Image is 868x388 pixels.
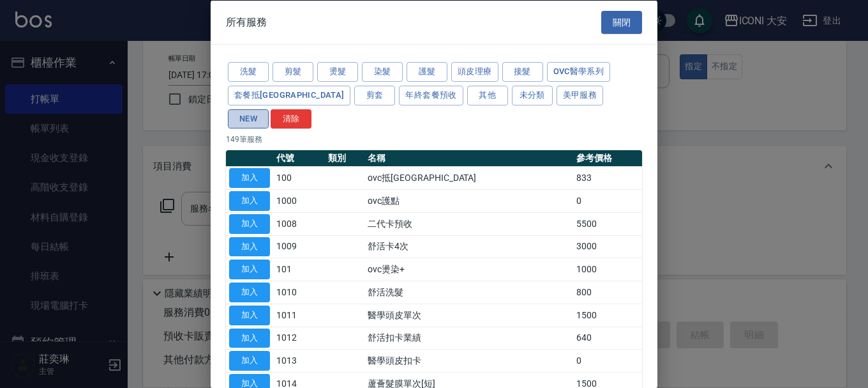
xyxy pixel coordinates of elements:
td: 1000 [573,258,642,281]
button: 剪套 [354,85,395,105]
button: 接髮 [502,62,543,82]
td: ovc抵[GEOGRAPHIC_DATA] [364,166,573,189]
td: 5500 [573,212,642,235]
td: 0 [573,349,642,372]
th: 代號 [273,150,325,167]
td: 1500 [573,304,642,327]
td: ovc護點 [364,189,573,212]
td: 1000 [273,189,325,212]
th: 參考價格 [573,150,642,167]
button: 染髮 [362,62,403,82]
td: 二代卡預收 [364,212,573,235]
th: 類別 [325,150,364,167]
td: 1008 [273,212,325,235]
button: 加入 [229,168,270,188]
td: 640 [573,327,642,350]
td: 舒活卡4次 [364,235,573,258]
td: 100 [273,166,325,189]
button: 加入 [229,213,270,233]
button: 加入 [229,191,270,211]
button: 關閉 [601,10,642,34]
button: 年終套餐預收 [399,85,463,105]
td: 833 [573,166,642,189]
p: 149 筆服務 [226,134,642,145]
td: 舒活洗髮 [364,281,573,304]
td: 101 [273,258,325,281]
button: 加入 [229,305,270,325]
span: 所有服務 [226,15,267,28]
button: 加入 [229,351,270,371]
button: 加入 [229,237,270,256]
td: 1009 [273,235,325,258]
td: 1011 [273,304,325,327]
td: 醫學頭皮單次 [364,304,573,327]
td: ovc燙染+ [364,258,573,281]
button: 加入 [229,260,270,279]
button: ovc醫學系列 [547,62,611,82]
td: 1013 [273,349,325,372]
button: 加入 [229,283,270,302]
button: 美甲服務 [557,85,604,105]
button: 加入 [229,328,270,348]
td: 舒活扣卡業績 [364,327,573,350]
th: 名稱 [364,150,573,167]
button: 頭皮理療 [451,62,498,82]
td: 0 [573,189,642,212]
button: 洗髮 [228,62,269,82]
button: 套餐抵[GEOGRAPHIC_DATA] [228,85,350,105]
td: 3000 [573,235,642,258]
td: 醫學頭皮扣卡 [364,349,573,372]
button: NEW [228,109,269,128]
button: 燙髮 [317,62,358,82]
td: 800 [573,281,642,304]
button: 其他 [467,85,508,105]
button: 清除 [271,109,311,128]
td: 1010 [273,281,325,304]
button: 未分類 [512,85,553,105]
td: 1012 [273,327,325,350]
button: 護髮 [407,62,447,82]
button: 剪髮 [273,62,313,82]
